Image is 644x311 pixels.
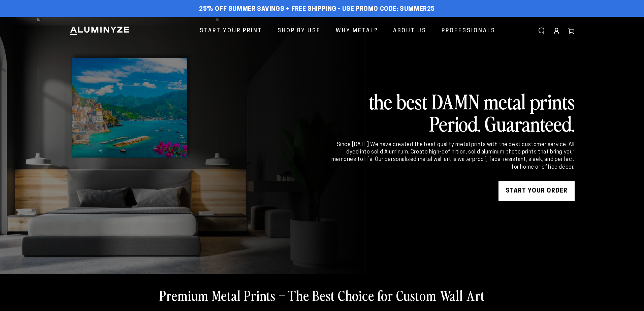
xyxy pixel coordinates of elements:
div: Since [DATE] We have created the best quality metal prints with the best customer service. All dy... [330,141,575,171]
a: Professionals [437,22,501,40]
h2: the best DAMN metal prints Period. Guaranteed. [330,90,575,134]
span: Why Metal? [336,26,378,36]
span: 25% off Summer Savings + Free Shipping - Use Promo Code: SUMMER25 [199,6,435,13]
span: About Us [393,26,426,36]
a: START YOUR Order [498,181,575,201]
span: Start Your Print [200,26,262,36]
a: Why Metal? [331,22,383,40]
h2: Premium Metal Prints – The Best Choice for Custom Wall Art [159,286,485,304]
img: Aluminyze [69,26,130,36]
a: Shop By Use [272,22,326,40]
summary: Search our site [534,24,549,38]
span: Professionals [442,26,495,36]
a: About Us [388,22,431,40]
a: Start Your Print [195,22,267,40]
span: Shop By Use [278,26,321,36]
